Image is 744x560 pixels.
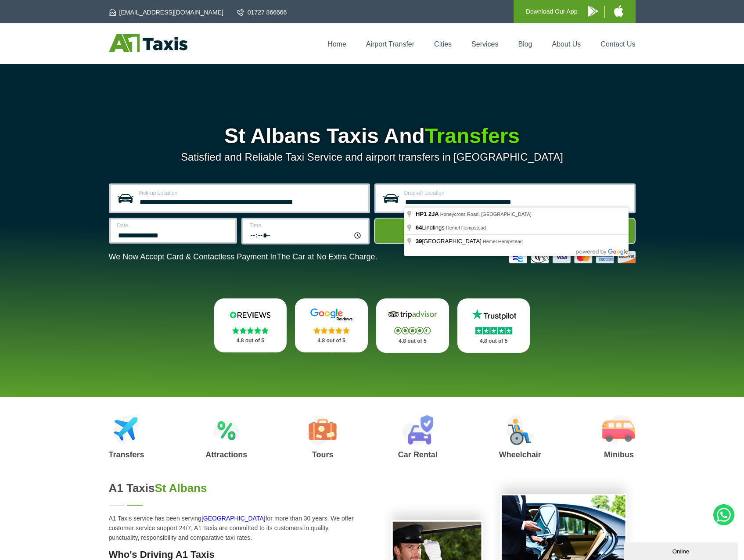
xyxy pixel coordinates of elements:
[109,481,362,495] h2: A1 Taxis
[624,541,740,560] iframe: chat widget
[386,308,439,321] img: Tripadvisor
[250,223,363,228] label: Time
[394,327,431,334] img: Stars
[117,223,230,228] label: Date
[446,225,486,230] span: Hemel Hempstead
[305,335,358,346] p: 4.8 out of 5
[224,308,277,321] img: Reviews.io
[402,415,433,445] img: Car Rental
[376,298,449,353] a: Tripadvisor Stars 4.8 out of 5
[109,8,223,17] a: [EMAIL_ADDRESS][DOMAIN_NAME]
[366,40,414,48] a: Airport Transfer
[224,335,277,346] p: 4.8 out of 5
[398,451,438,459] h3: Car Rental
[214,298,287,352] a: Reviews.io Stars 4.8 out of 5
[471,40,498,48] a: Services
[552,40,581,48] a: About Us
[201,515,266,522] a: [GEOGRAPHIC_DATA]
[457,298,530,353] a: Trustpilot Stars 4.8 out of 5
[109,126,636,147] h1: St Albans Taxis And
[155,481,207,495] span: St Albans
[205,451,247,459] h3: Attractions
[614,5,623,17] img: A1 Taxis iPhone App
[526,6,578,17] p: Download Our App
[483,239,523,244] span: Hemel Hempstead
[425,124,520,147] span: Transfers
[506,415,534,445] img: Wheelchair
[109,151,636,163] p: Satisfied and Reliable Taxi Service and airport transfers in [GEOGRAPHIC_DATA]
[295,298,368,352] a: Google Stars 4.8 out of 5
[386,336,439,347] p: 4.8 out of 5
[467,336,521,347] p: 4.8 out of 5
[109,252,377,262] p: We Now Accept Card & Contactless Payment In
[602,415,635,445] img: Minibus
[509,251,636,263] img: Credit And Debit Cards
[232,327,269,334] img: Stars
[588,6,598,17] img: A1 Taxis Android App
[416,238,422,244] span: 39
[416,224,446,231] span: Lindlings
[109,513,362,542] p: A1 Taxis service has been serving for more than 30 years. We offer customer service support 24/7,...
[113,415,140,445] img: Airport Transfers
[440,212,532,217] span: Honeycross Road, [GEOGRAPHIC_DATA]
[109,451,144,459] h3: Transfers
[600,40,635,48] a: Contact Us
[467,308,520,321] img: Trustpilot
[416,238,483,244] span: [GEOGRAPHIC_DATA]
[327,40,346,48] a: Home
[416,211,439,217] span: HP1 2JA
[109,34,187,52] img: A1 Taxis St Albans LTD
[404,190,629,196] label: Drop-off Location
[434,40,452,48] a: Cities
[602,451,635,459] h3: Minibus
[518,40,532,48] a: Blog
[475,327,512,334] img: Stars
[213,415,240,445] img: Attractions
[237,8,287,17] a: 01727 866666
[374,218,636,244] button: Get Quote
[305,308,358,321] img: Google
[277,252,377,261] span: The Car at No Extra Charge.
[416,224,422,231] span: 64
[309,451,337,459] h3: Tours
[313,327,350,334] img: Stars
[309,415,337,445] img: Tours
[499,451,541,459] h3: Wheelchair
[139,190,363,196] label: Pick-up Location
